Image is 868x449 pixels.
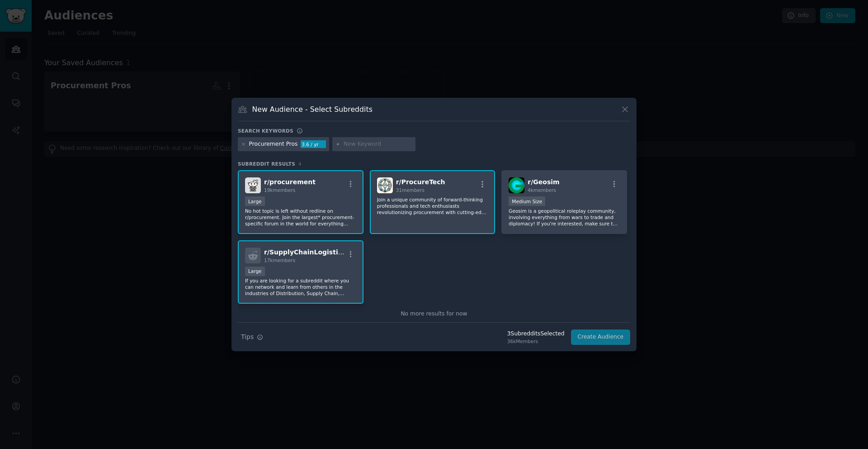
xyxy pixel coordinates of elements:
[509,196,545,206] div: Medium Size
[252,105,373,114] h3: New Audience - Select Subreddits
[377,177,393,193] img: ProcureTech
[238,310,630,318] div: No more results for now
[245,196,265,206] div: Large
[528,178,559,186] span: r/ Geosim
[344,140,412,148] input: New Keyword
[528,187,556,193] span: 4k members
[507,338,565,344] div: 36k Members
[264,248,345,256] span: r/ SupplyChainLogistics
[396,187,425,193] span: 31 members
[439,322,500,328] span: Add to your keywords
[238,128,293,134] h3: Search keywords
[264,258,295,263] span: 17k members
[301,140,326,148] div: 3.6 / yr
[238,329,266,345] button: Tips
[245,177,261,193] img: procurement
[509,208,620,227] p: Geosim is a geopolitical roleplay community, involving everything from wars to trade and diplomac...
[245,277,356,296] p: If you are looking for a subreddit where you can network and learn from others in the industries ...
[249,140,298,148] div: Procurement Pros
[264,178,316,186] span: r/ procurement
[238,318,630,330] div: Need more communities?
[264,187,295,193] span: 19k members
[245,267,265,276] div: Large
[509,177,524,193] img: Geosim
[245,208,356,227] p: No hot topic is left without redline on r/procurement. Join the largest* procurement-specific for...
[238,161,295,167] span: Subreddit Results
[396,178,445,186] span: r/ ProcureTech
[507,330,565,338] div: 3 Subreddit s Selected
[377,196,488,215] p: Join a unique community of forward-thinking professionals and tech enthusiasts revolutionizing pr...
[241,332,254,342] span: Tips
[298,161,302,167] span: 4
